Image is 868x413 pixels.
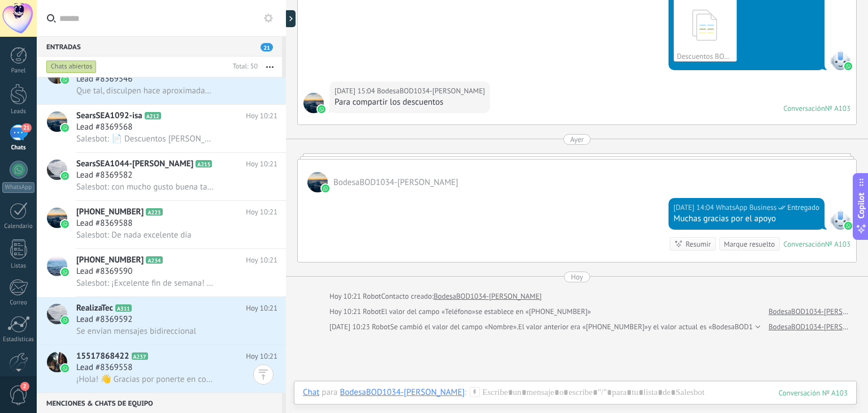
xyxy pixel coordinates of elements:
div: Panel [2,67,35,75]
span: SearsSEA1044-[PERSON_NAME] [76,158,193,170]
a: avatariconSearsSEA1092-isaA212Hoy 10:21Lead #8369568Salesbot: 📄 Descuentos [PERSON_NAME] [DATE].pdf [37,105,286,152]
div: Conversación [783,104,825,113]
div: Calendario [2,223,35,230]
div: [DATE] 15:04 [335,85,377,97]
img: waba.svg [318,105,325,113]
div: [DATE] 14:04 [674,202,716,213]
div: Estadísticas [2,336,35,343]
span: Lead #8369582 [76,170,132,181]
a: BodesaBOD1034-[PERSON_NAME] [769,306,850,317]
div: Leads [2,108,35,115]
div: Chats abiertos [46,60,97,74]
div: Muchas gracias por el apoyo [674,213,819,225]
span: SearsSEA1092-isa [76,110,142,122]
span: Salesbot: De nada excelente día [76,230,192,240]
img: waba.svg [322,184,329,192]
div: BodesaBOD1034-ANTONY HERNÁNDEZ [340,387,465,397]
div: Chats [2,144,35,152]
span: Robot [363,291,381,301]
div: № A103 [825,239,850,249]
div: Para compartir los descuentos [335,97,485,108]
span: Lead #8369590 [76,266,132,277]
span: A223 [146,208,162,216]
img: icon [61,268,69,276]
span: 21 [21,123,31,132]
span: [PHONE_NUMBER] [76,206,144,218]
img: icon [61,316,69,324]
div: № A103 [825,104,850,113]
img: waba.svg [844,222,852,230]
span: 2 [20,382,29,391]
div: [DATE] 10:23 [329,321,372,333]
span: Robot [372,322,390,332]
span: Hoy 10:21 [246,206,277,218]
span: A234 [146,256,162,264]
div: Contacto creado: [381,291,434,302]
div: Listas [2,263,35,270]
span: Copilot [856,193,867,219]
span: A212 [145,112,161,119]
span: : [465,387,466,398]
img: waba.svg [844,62,852,70]
div: 103 [779,388,848,398]
span: Hoy 10:21 [246,303,277,314]
span: Hoy 10:21 [246,255,277,266]
span: Se envían mensajes bidireccional [76,326,196,337]
div: Total: 50 [228,61,258,72]
span: Robot [363,307,381,316]
a: avatariconSearsSEA1044-[PERSON_NAME]A215Hoy 10:21Lead #8369582Salesbot: con mucho gusto buena tarde [37,153,286,200]
div: Marque resuelto [724,239,775,249]
span: WhatsApp Business [830,50,850,70]
span: para [322,387,337,398]
div: Hoy [571,272,583,282]
img: icon [61,76,69,84]
a: avataricon[PHONE_NUMBER]A223Hoy 10:21Lead #8369588Salesbot: De nada excelente día [37,201,286,248]
span: Salesbot: ¡Excelente fin de semana! 👋 [PERSON_NAME] En MB Motos 🏍 pensamos en ti y por eso este o... [76,278,215,289]
span: BodesaBOD1034-ANTONY HERNÁNDEZ [307,172,328,192]
div: Resumir [685,239,711,249]
span: Lead #8369588 [76,218,132,229]
span: [PHONE_NUMBER] [76,255,144,266]
img: icon [61,220,69,228]
div: Descuentos BODESA Octubre 2025.pdf [677,51,734,61]
img: icon [61,172,69,180]
span: Hoy 10:21 [246,351,277,362]
button: Más [258,57,282,77]
span: RealizaTec [76,303,113,314]
span: Lead #8369546 [76,74,132,85]
img: icon [61,124,69,132]
span: Hoy 10:21 [246,110,277,122]
div: Ayer [570,134,584,145]
div: Correo [2,299,35,307]
span: A215 [196,160,212,167]
span: El valor del campo «Teléfono» [381,306,476,317]
a: avatariconRealizaTecA311Hoy 10:21Lead #8369592Se envían mensajes bidireccional [37,297,286,345]
span: El valor anterior era «[PHONE_NUMBER]» [518,321,648,333]
span: Lead #8369592 [76,314,132,325]
div: Menciones & Chats de equipo [37,393,282,413]
span: WhatsApp Business [830,209,850,230]
span: BodesaBOD1034-ANTONY HERNÁNDEZ [377,85,485,97]
a: avataricon15517868422A237Hoy 10:21Lead #8369558¡Hola! 👋 Gracias por ponerte en contacto con el eq... [37,345,286,393]
span: Salesbot: 📄 Descuentos [PERSON_NAME] [DATE].pdf [76,134,215,144]
img: icon [61,364,69,372]
span: y el valor actual es «BodesaBOD1034-[PERSON_NAME]» [648,321,824,333]
a: BodesaBOD1034-[PERSON_NAME] [769,321,850,333]
span: BodesaBOD1034-ANTONY HERNÁNDEZ [333,177,458,188]
span: Salesbot: con mucho gusto buena tarde [76,182,215,192]
span: se establece en «[PHONE_NUMBER]» [475,306,591,317]
span: Lead #8369558 [76,362,132,373]
a: avataricon[PHONE_NUMBER]A234Hoy 10:21Lead #8369590Salesbot: ¡Excelente fin de semana! 👋 [PERSON_N... [37,249,286,296]
div: Conversación [783,239,825,249]
a: avatariconLead #8369546Que tal, disculpen hace aproximadamente 3 meses yo estoy trabajando en Vol... [37,57,286,104]
span: Hoy 10:21 [246,158,277,170]
span: Lead #8369568 [76,122,132,133]
div: Mostrar [284,10,296,27]
span: 21 [261,43,273,51]
div: Hoy 10:21 [329,306,363,317]
span: Entregado [787,202,819,213]
span: A311 [115,304,132,312]
span: 15517868422 [76,351,129,362]
div: Hoy 10:21 [329,291,363,302]
span: ¡Hola! 👋 Gracias por ponerte en contacto con el equipo de Soporte de WhatsApp. ¿En qué podemos ay... [76,374,215,385]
